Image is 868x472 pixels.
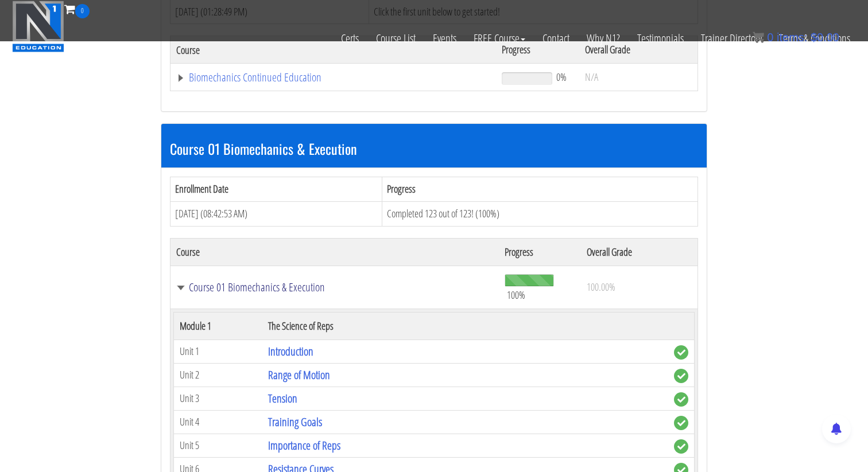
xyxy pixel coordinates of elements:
[176,282,493,293] a: Course 01 Biomechanics & Execution
[64,1,90,17] a: 0
[170,177,382,202] th: Enrollment Date
[367,18,424,58] a: Course List
[465,18,534,58] a: FREE Course
[382,177,698,202] th: Progress
[174,434,262,457] td: Unit 5
[170,238,499,266] th: Course
[629,18,692,58] a: Testimonials
[176,72,490,83] a: Biomechanics Continued Education
[692,18,770,58] a: Trainer Directory
[674,369,688,383] span: complete
[777,31,807,44] span: items:
[556,71,567,83] span: 0%
[767,31,773,44] span: 0
[382,201,698,226] td: Completed 123 out of 123! (100%)
[170,141,698,156] h3: Course 01 Biomechanics & Execution
[174,312,262,340] th: Module 1
[424,18,465,58] a: Events
[581,238,698,266] th: Overall Grade
[579,64,697,91] td: N/A
[268,367,330,383] a: Range of Motion
[581,266,698,309] td: 100.00%
[753,32,764,43] img: icon11.png
[674,439,688,454] span: complete
[75,4,90,18] span: 0
[753,31,839,44] a: 0 items: $0.00
[578,18,629,58] a: Why N1?
[534,18,578,58] a: Contact
[674,416,688,430] span: complete
[174,340,262,363] td: Unit 1
[268,414,322,430] a: Training Goals
[332,18,367,58] a: Certs
[174,387,262,410] td: Unit 3
[174,363,262,387] td: Unit 2
[262,312,668,340] th: The Science of Reps
[170,201,382,226] td: [DATE] (08:42:53 AM)
[268,438,340,453] a: Importance of Reps
[268,344,313,359] a: Introduction
[674,392,688,407] span: complete
[811,31,817,44] span: $
[507,288,525,301] span: 100%
[268,391,297,406] a: Tension
[674,345,688,360] span: complete
[499,238,581,266] th: Progress
[770,18,859,58] a: Terms & Conditions
[174,410,262,434] td: Unit 4
[12,1,64,52] img: n1-education
[811,31,839,44] bdi: 0.00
